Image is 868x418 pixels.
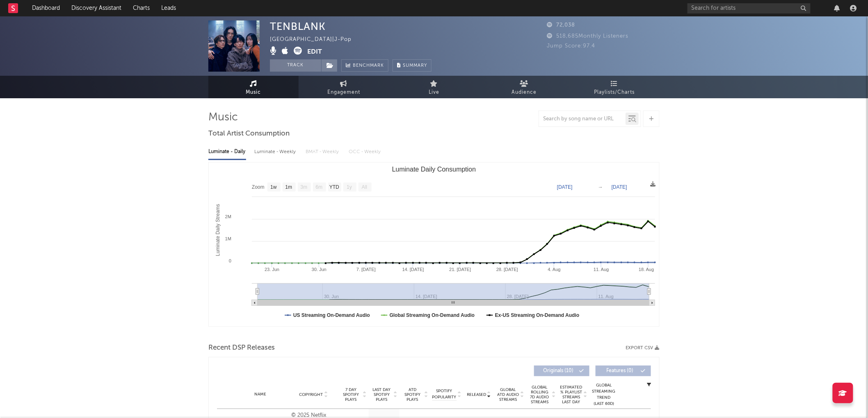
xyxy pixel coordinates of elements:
a: Music [208,76,299,98]
text: Luminate Daily Streams [215,204,221,256]
text: [DATE] [557,184,573,190]
text: 0 [229,258,231,263]
a: Engagement [299,76,389,98]
span: Live [429,88,439,97]
text: Global Streaming On-Demand Audio [390,312,475,318]
text: YTD [329,185,339,190]
span: Copyright [299,392,323,397]
span: Originals ( 10 ) [539,368,577,373]
span: Summary [403,63,427,68]
a: Benchmark [341,59,388,72]
span: Playlists/Charts [594,88,635,97]
span: Spotify Popularity [432,388,457,400]
span: Global ATD Audio Streams [497,387,519,402]
span: 72,038 [547,23,575,28]
button: Summary [393,59,432,72]
span: Audience [512,88,537,97]
button: Features(0) [596,366,651,376]
text: 7. [DATE] [356,267,376,272]
span: 518,685 Monthly Listeners [547,34,628,39]
span: Jump Score: 97.4 [547,43,595,49]
span: Global Rolling 7D Audio Streams [528,385,551,404]
text: 28. [DATE] [496,267,518,272]
span: ATD Spotify Plays [402,387,423,402]
text: 14. [DATE] [402,267,424,272]
text: 18. Aug [639,267,654,272]
text: 1y [347,185,352,190]
text: 1M [225,236,231,241]
a: Live [389,76,479,98]
text: Ex-US Streaming On-Demand Audio [495,312,580,318]
span: Total Artist Consumption [208,129,290,139]
text: 11. Aug [594,267,609,272]
text: Zoom [252,185,265,190]
button: Export CSV [626,346,660,350]
button: Track [270,59,321,72]
text: 2M [225,214,231,219]
div: Luminate - Daily [208,145,246,159]
div: Luminate - Weekly [254,145,297,159]
span: Features ( 0 ) [601,368,639,373]
a: Playlists/Charts [569,76,660,98]
span: 7 Day Spotify Plays [340,387,362,402]
input: Search by song name or URL [539,116,626,122]
div: [GEOGRAPHIC_DATA] | J-Pop [270,35,361,45]
text: 6m [316,185,323,190]
a: Audience [479,76,569,98]
input: Search for artists [688,3,811,14]
span: Estimated % Playlist Streams Last Day [560,385,582,404]
div: TENBLANK [270,20,326,32]
span: Last Day Spotify Plays [371,387,393,402]
text: US Streaming On-Demand Audio [293,312,370,318]
text: All [362,185,367,190]
button: Originals(10) [534,366,589,376]
svg: Luminate Daily Consumption [209,163,659,326]
span: Released [467,392,486,397]
text: → [598,184,603,190]
text: 1w [270,185,277,190]
text: [DATE] [612,184,627,190]
text: 23. Jun [265,267,279,272]
div: Global Streaming Trend (Last 60D) [592,382,616,407]
text: 21. [DATE] [449,267,471,272]
text: 1m [286,185,292,190]
div: Name [233,391,287,398]
text: Luminate Daily Consumption [392,166,476,173]
span: Recent DSP Releases [208,343,275,353]
span: Benchmark [353,61,384,71]
span: Engagement [327,88,360,97]
button: Edit [307,47,322,57]
text: 4. Aug [548,267,561,272]
text: 30. Jun [312,267,327,272]
span: Music [246,88,261,97]
text: 3m [301,185,308,190]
